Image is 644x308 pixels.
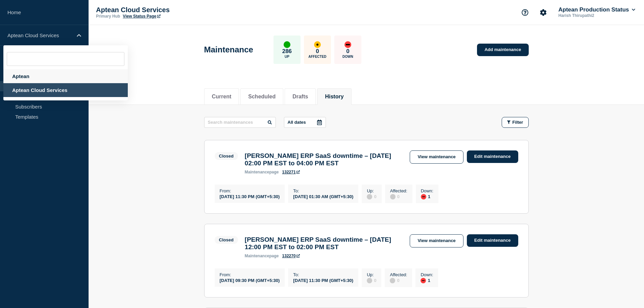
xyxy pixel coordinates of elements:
h1: Maintenance [204,45,253,54]
p: 0 [316,48,319,55]
button: Scheduled [248,94,276,100]
div: affected [314,41,321,48]
span: maintenance [245,254,269,258]
input: Search maintenances [204,117,276,128]
button: Drafts [292,94,308,100]
p: Affected [308,55,326,58]
p: Aptean Cloud Services [7,32,72,38]
a: View Status Page [123,14,160,19]
span: Filter [512,120,523,125]
p: 286 [282,48,292,55]
div: 0 [367,277,376,283]
div: down [421,194,426,199]
a: View maintenance [410,150,463,164]
p: Down : [421,272,433,277]
div: [DATE] 01:30 AM (GMT+5:30) [293,193,353,199]
a: View maintenance [410,234,463,247]
h3: [PERSON_NAME] ERP SaaS downtime – [DATE] 02:00 PM EST to 04:00 PM EST [245,152,403,167]
button: History [325,94,343,100]
button: Aptean Production Status [557,6,637,13]
button: Support [518,5,532,20]
a: Edit maintenance [467,150,518,163]
p: Primary Hub [96,14,120,19]
p: Down : [421,188,433,193]
a: Add maintenance [477,44,528,56]
div: up [284,41,290,48]
p: Up [285,55,289,58]
h3: [PERSON_NAME] ERP SaaS downtime – [DATE] 12:00 PM EST to 02:00 PM EST [245,236,403,251]
a: Edit maintenance [467,234,518,247]
p: All dates [288,120,306,125]
p: page [245,254,279,258]
p: 0 [346,48,349,55]
div: disabled [367,278,372,283]
button: Account settings [536,5,550,20]
div: Aptean [3,69,128,83]
p: Up : [367,188,376,193]
a: 132270 [282,254,300,258]
div: 1 [421,277,433,283]
div: Closed [219,237,234,242]
div: disabled [367,194,372,199]
p: Down [342,55,353,58]
p: From : [220,188,280,193]
div: 0 [390,193,407,199]
div: [DATE] 11:30 PM (GMT+5:30) [220,193,280,199]
div: 0 [390,277,407,283]
p: page [245,170,279,174]
p: To : [293,188,353,193]
p: From : [220,272,280,277]
div: 0 [367,193,376,199]
div: disabled [390,194,396,199]
div: down [344,41,351,48]
div: 1 [421,193,433,199]
p: To : [293,272,353,277]
p: Up : [367,272,376,277]
button: Current [212,94,232,100]
p: Harish Thirupathi2 [557,13,627,18]
p: Aptean Cloud Services [96,6,231,14]
div: Closed [219,153,234,159]
button: All dates [284,117,326,128]
a: 132271 [282,170,300,174]
p: Affected : [390,272,407,277]
div: [DATE] 11:30 PM (GMT+5:30) [293,277,353,283]
span: maintenance [245,170,269,174]
div: disabled [390,278,395,283]
button: Filter [502,117,529,128]
p: Affected : [390,188,407,193]
div: down [421,278,426,283]
div: [DATE] 09:30 PM (GMT+5:30) [220,277,280,283]
div: Aptean Cloud Services [3,83,128,97]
